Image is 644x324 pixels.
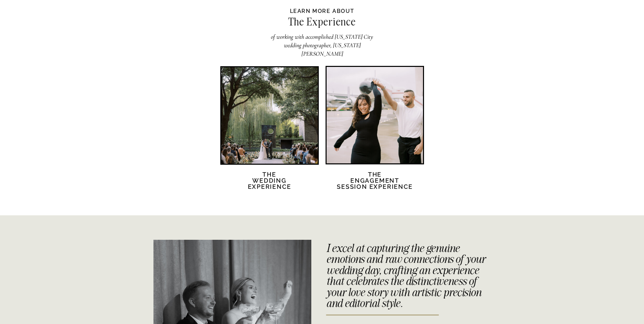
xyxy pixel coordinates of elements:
[240,172,299,198] h2: The Wedding Experience
[336,172,413,198] h2: The Engagement session Experience
[288,7,357,14] h2: Learn more about
[336,172,413,198] a: TheEngagement session Experience
[240,172,299,198] a: TheWedding Experience
[249,17,395,30] h2: The Experience
[268,33,377,49] h2: of working with accomplished [US_STATE] City wedding photographer, [US_STATE][PERSON_NAME]
[326,242,486,301] h3: I excel at capturing the genuine emotions and raw connections of your wedding day, crafting an ex...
